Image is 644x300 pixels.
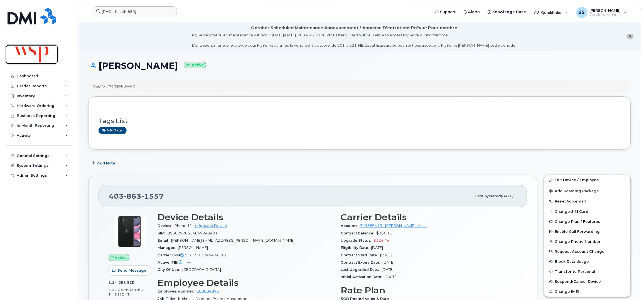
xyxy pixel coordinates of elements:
[555,219,601,224] span: Change Plan / Features
[113,215,146,248] img: iPhone_11.jpg
[544,257,631,267] button: Block Data Usage
[109,281,124,284] span: 1.24 GB
[158,260,187,264] span: Active IMEI
[109,288,123,292] span: 5.00 GB
[93,84,137,89] div: Used for: [PERSON_NAME]
[178,246,208,250] span: [PERSON_NAME]
[158,238,171,242] span: Email
[544,196,631,206] button: Reset Voicemail
[627,34,634,39] button: close notification
[555,280,601,284] span: Suspend/Cancel Device
[555,229,600,234] span: Enable Call Forwarding
[158,212,334,222] h3: Device Details
[192,32,517,48] div: MyServe scheduled maintenance will occur [DATE][DATE] 8:00 PM - 10:00 PM Eastern. Users will be u...
[377,231,392,235] span: $266.11
[544,287,631,297] button: Change IMEI
[158,224,174,228] span: Device
[158,267,182,272] span: City Of Use
[544,185,631,196] button: Add Roaming Package
[115,255,127,260] span: Active
[189,253,226,257] span: 352563745494113
[182,267,221,272] span: [GEOGRAPHIC_DATA]
[124,280,135,284] span: used
[475,194,501,198] span: Last updated
[109,266,151,276] button: Send Message
[341,260,383,264] span: Contract Expiry Date
[341,267,382,272] span: Last Upgraded Date
[184,62,206,68] small: Active
[195,224,227,228] a: + Upgrade Device
[158,278,334,288] h3: Employee Details
[141,192,164,200] span: 1557
[380,253,392,257] span: [DATE]
[97,161,115,166] span: Add Note
[117,268,146,273] span: Send Message
[544,227,631,237] button: Enable Call Forwarding
[382,267,394,272] span: [DATE]
[109,287,144,297] span: included this month
[544,277,631,287] button: Suspend/Cancel Device
[88,61,631,71] h1: [PERSON_NAME]
[99,127,127,134] a: Add tags
[341,231,377,235] span: Contract balance
[158,246,178,250] span: Manager
[544,237,631,247] button: Change Phone Number
[544,175,631,185] a: Edit Device / Employee
[341,224,360,228] span: Account
[544,247,631,257] button: Request Account Change
[99,117,621,124] h3: Tags List
[341,246,371,250] span: Eligibility Date
[371,246,383,250] span: [DATE]
[383,260,395,264] span: [DATE]
[158,231,168,235] span: SIM
[544,207,631,217] button: Change SIM Card
[374,238,390,242] span: $124.44
[158,253,189,257] span: Carrier IMEI
[385,275,397,279] span: [DATE]
[341,238,374,242] span: Upgrade Status
[341,275,385,279] span: Initial Activation Date
[341,253,380,257] span: Contract Start Date
[544,267,631,277] button: Transfer to Personal
[544,217,631,227] button: Change Plan / Features
[168,231,218,235] span: 89302720554047948491
[341,285,517,295] h3: Rate Plan
[501,194,513,198] span: [DATE]
[251,25,458,31] div: October Scheduled Maintenance Announcement / Annonce D'entretient Prévue Pour octobre
[109,192,164,200] span: 403
[341,212,517,222] h3: Carrier Details
[360,224,427,228] a: 749386413 - [PERSON_NAME] - Main
[88,158,120,168] button: Add Note
[549,189,599,194] span: Add Roaming Package
[187,260,191,264] span: —
[196,289,219,293] a: 100004875
[124,192,141,200] span: 863
[158,289,196,293] span: Employee number
[171,238,294,242] span: [PERSON_NAME][EMAIL_ADDRESS][PERSON_NAME][DOMAIN_NAME]
[174,224,192,228] span: iPhone 11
